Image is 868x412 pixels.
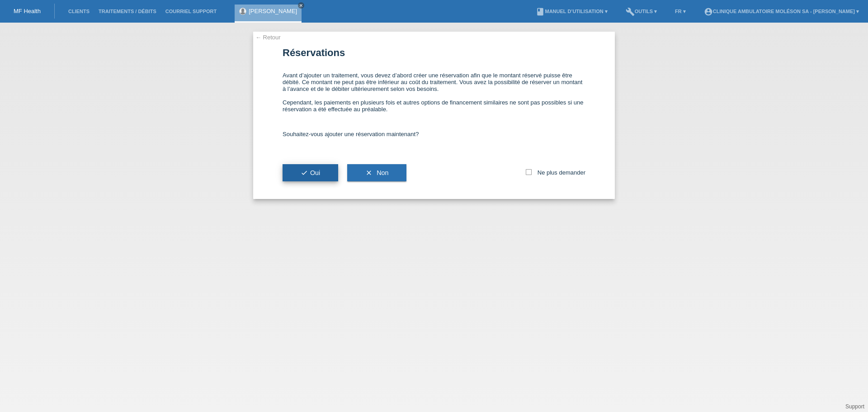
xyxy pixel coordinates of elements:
h1: Réservations [283,47,585,58]
i: close [299,3,303,8]
div: Souhaitez-vous ajouter une réservation maintenant? [283,122,585,147]
a: ← Retour [255,34,281,41]
a: FR ▾ [670,9,690,14]
a: account_circleClinique ambulatoire Moléson SA - [PERSON_NAME] ▾ [699,9,863,14]
a: Clients [64,9,94,14]
button: clear Non [347,164,406,181]
a: Traitements / débits [94,9,161,14]
a: MF Health [14,8,41,14]
a: buildOutils ▾ [621,9,661,14]
i: book [536,7,545,16]
label: Ne plus demander [526,169,585,176]
i: account_circle [704,7,713,16]
span: Non [377,169,388,176]
div: Avant d’ajouter un traitement, vous devez d’abord créer une réservation afin que le montant réser... [283,63,585,122]
a: close [298,2,304,9]
a: Support [845,403,864,410]
i: check [301,169,308,176]
a: Courriel Support [161,9,221,14]
a: bookManuel d’utilisation ▾ [531,9,612,14]
i: clear [365,169,373,176]
a: [PERSON_NAME] [249,8,297,14]
i: build [626,7,635,16]
button: checkOui [283,164,338,181]
span: Oui [301,169,320,176]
